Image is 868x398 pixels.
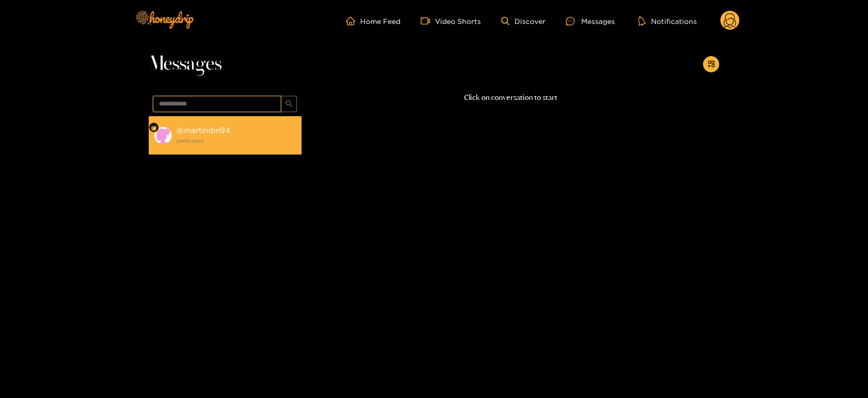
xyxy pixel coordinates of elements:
[176,137,296,146] strong: [DATE] 09:53
[703,56,719,72] button: appstore-add
[421,16,481,25] a: Video Shorts
[635,16,700,26] button: Notifications
[281,96,297,112] button: search
[302,92,719,103] p: Click on conversation to start
[154,126,172,145] img: conversation
[566,15,615,27] div: Messages
[176,126,230,135] strong: @ martindin94
[501,17,546,25] a: Discover
[346,16,360,25] span: home
[151,125,157,131] img: Fan Level
[346,16,400,25] a: Home Feed
[421,16,435,25] span: video-camera
[708,60,715,69] span: appstore-add
[149,52,222,76] span: Messages
[285,100,293,109] span: search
